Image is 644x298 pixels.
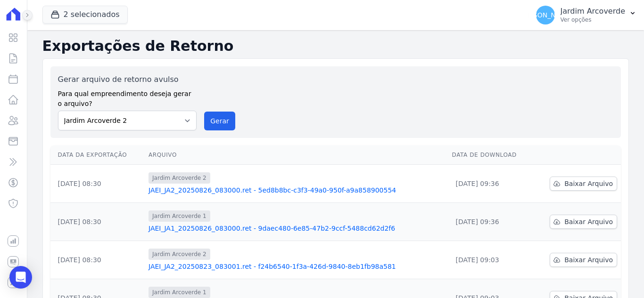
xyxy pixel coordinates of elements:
[564,255,613,265] span: Baixar Arquivo
[448,165,533,203] td: [DATE] 09:36
[9,266,32,289] div: Open Intercom Messenger
[550,177,617,191] a: Baixar Arquivo
[149,287,210,298] span: Jardim Arcoverde 1
[550,253,617,267] a: Baixar Arquivo
[561,16,625,24] p: Ver opções
[58,74,197,85] label: Gerar arquivo de retorno avulso
[550,215,617,229] a: Baixar Arquivo
[149,172,210,184] span: Jardim Arcoverde 2
[50,203,145,241] td: [DATE] 08:30
[448,145,533,165] th: Data de Download
[58,85,197,109] label: Para qual empreendimento deseja gerar o arquivo?
[145,145,448,165] th: Arquivo
[564,179,613,188] span: Baixar Arquivo
[149,249,210,260] span: Jardim Arcoverde 2
[42,38,629,55] h2: Exportações de Retorno
[50,145,145,165] th: Data da Exportação
[149,224,444,233] a: JAEI_JA1_20250826_083000.ret - 9daec480-6e85-47b2-9ccf-5488cd62d2f6
[149,210,210,222] span: Jardim Arcoverde 1
[204,112,235,130] button: Gerar
[149,262,444,271] a: JAEI_JA2_20250823_083001.ret - f24b6540-1f3a-426d-9840-8eb1fb98a581
[564,217,613,226] span: Baixar Arquivo
[448,203,533,241] td: [DATE] 09:36
[42,6,128,24] button: 2 selecionados
[448,241,533,279] td: [DATE] 09:03
[528,2,644,28] button: [PERSON_NAME] Jardim Arcoverde Ver opções
[50,165,145,203] td: [DATE] 08:30
[50,241,145,279] td: [DATE] 08:30
[149,185,444,195] a: JAEI_JA2_20250826_083000.ret - 5ed8b8bc-c3f3-49a0-950f-a9a858900554
[518,12,572,18] span: [PERSON_NAME]
[561,7,625,16] p: Jardim Arcoverde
